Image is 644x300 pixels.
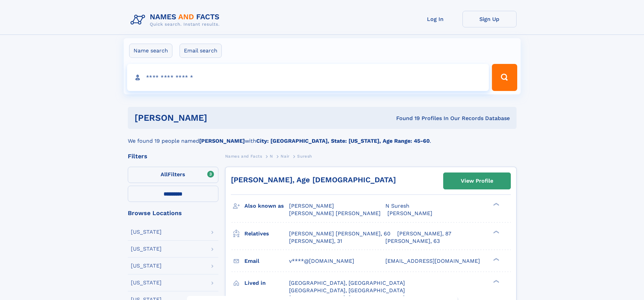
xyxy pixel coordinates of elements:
[444,173,510,189] a: View Profile
[385,258,480,264] span: [EMAIL_ADDRESS][DOMAIN_NAME]
[289,230,390,237] a: [PERSON_NAME] [PERSON_NAME], 60
[289,237,342,245] a: [PERSON_NAME], 31
[131,263,162,269] div: [US_STATE]
[131,280,162,285] div: [US_STATE]
[270,152,273,160] a: N
[129,44,172,58] label: Name search
[244,200,289,212] h3: Also known as
[231,176,396,184] a: [PERSON_NAME], Age [DEMOGRAPHIC_DATA]
[199,138,245,144] b: [PERSON_NAME]
[127,64,489,91] input: search input
[131,229,162,235] div: [US_STATE]
[492,257,500,261] div: ❯
[225,152,262,160] a: Names and Facts
[128,129,517,145] div: We found 19 people named with .
[462,11,517,27] a: Sign Up
[180,44,222,58] label: Email search
[492,202,500,207] div: ❯
[385,203,409,209] span: N Suresh
[131,246,162,252] div: [US_STATE]
[135,114,302,122] h1: [PERSON_NAME]
[289,203,334,209] span: [PERSON_NAME]
[128,11,225,29] img: Logo Names and Facts
[289,280,405,286] span: [GEOGRAPHIC_DATA], [GEOGRAPHIC_DATA]
[161,171,168,178] span: All
[297,154,312,159] span: Suresh
[408,11,462,27] a: Log In
[128,210,218,216] div: Browse Locations
[397,230,451,237] a: [PERSON_NAME], 87
[281,154,289,159] span: Nair
[281,152,289,160] a: Nair
[302,115,510,122] div: Found 19 Profiles In Our Records Database
[244,255,289,267] h3: Email
[492,279,500,283] div: ❯
[461,173,493,189] div: View Profile
[289,210,381,216] span: [PERSON_NAME] [PERSON_NAME]
[128,167,218,183] label: Filters
[385,237,440,245] a: [PERSON_NAME], 63
[256,138,430,144] b: City: [GEOGRAPHIC_DATA], State: [US_STATE], Age Range: 45-60
[387,210,432,216] span: [PERSON_NAME]
[244,228,289,239] h3: Relatives
[128,153,218,159] div: Filters
[492,64,517,91] button: Search Button
[244,277,289,289] h3: Lived in
[492,230,500,234] div: ❯
[289,287,405,294] span: [GEOGRAPHIC_DATA], [GEOGRAPHIC_DATA]
[270,154,273,159] span: N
